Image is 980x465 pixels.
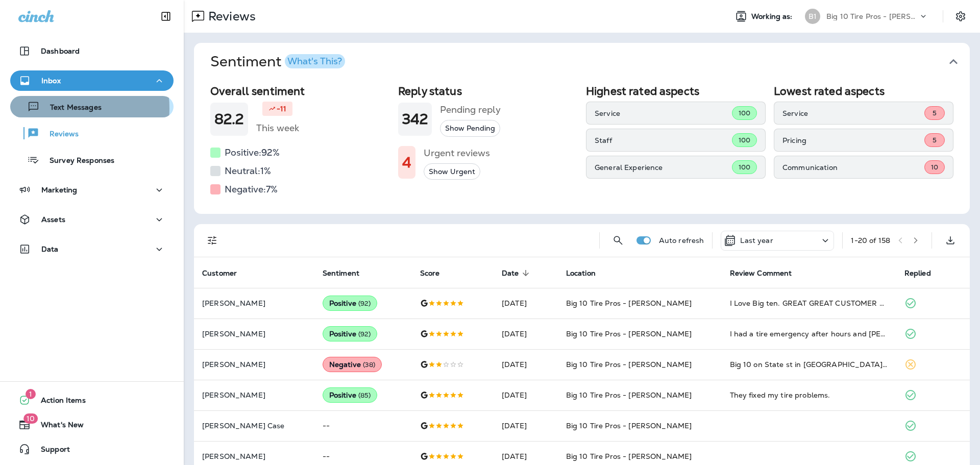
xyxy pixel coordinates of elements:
[805,9,820,24] div: B1
[904,268,944,278] span: Replied
[782,163,924,172] p: Communication
[214,111,244,128] h1: 82.2
[358,330,371,338] span: ( 92 )
[494,349,558,380] td: [DATE]
[41,47,80,55] p: Dashboard
[285,54,345,68] button: What's This?
[739,109,750,117] span: 100
[420,269,440,278] span: Score
[566,329,692,338] span: Big 10 Tire Pros - [PERSON_NAME]
[851,236,890,244] div: 1 - 20 of 158
[323,296,378,311] div: Positive
[595,163,732,172] p: General Experience
[440,102,501,118] h5: Pending reply
[41,186,77,194] p: Marketing
[566,390,692,400] span: Big 10 Tire Pros - [PERSON_NAME]
[202,452,306,460] p: [PERSON_NAME]
[202,360,306,369] p: [PERSON_NAME]
[39,130,79,139] p: Reviews
[10,123,174,144] button: Reviews
[323,269,359,278] span: Sentiment
[225,144,280,161] h5: Positive: 92 %
[782,136,924,144] p: Pricing
[26,389,36,399] span: 1
[287,57,342,66] div: What's This?
[210,85,390,97] h2: Overall sentiment
[424,163,480,180] button: Show Urgent
[740,236,773,244] p: Last year
[659,236,704,244] p: Auto refresh
[41,245,59,253] p: Data
[494,410,558,441] td: [DATE]
[10,390,174,410] button: 1Action Items
[440,120,500,137] button: Show Pending
[420,268,453,278] span: Score
[933,109,937,117] span: 5
[256,120,299,136] h5: This week
[566,452,692,461] span: Big 10 Tire Pros - [PERSON_NAME]
[595,109,732,117] p: Service
[10,439,174,459] button: Support
[363,360,376,369] span: ( 38 )
[314,410,412,441] td: --
[586,85,766,97] h2: Highest rated aspects
[739,163,750,172] span: 100
[608,230,628,251] button: Search Reviews
[595,136,732,144] p: Staff
[358,299,371,308] span: ( 92 )
[39,156,114,166] p: Survey Responses
[10,239,174,259] button: Data
[951,7,970,26] button: Settings
[739,136,750,144] span: 100
[202,43,978,81] button: SentimentWhat's This?
[826,12,918,20] p: Big 10 Tire Pros - [PERSON_NAME]
[31,445,70,457] span: Support
[323,326,378,341] div: Positive
[494,319,558,349] td: [DATE]
[41,77,61,85] p: Inbox
[566,360,692,369] span: Big 10 Tire Pros - [PERSON_NAME]
[31,396,86,408] span: Action Items
[202,422,306,430] p: [PERSON_NAME] Case
[277,104,286,114] p: -11
[10,149,174,170] button: Survey Responses
[494,288,558,319] td: [DATE]
[931,163,938,172] span: 10
[225,163,271,179] h5: Neutral: 1 %
[10,41,174,61] button: Dashboard
[730,269,792,278] span: Review Comment
[730,359,888,370] div: Big 10 on State st in jackson ms has great representatives at the front desk . Monica was very he...
[730,329,888,339] div: I had a tire emergency after hours and Mr.David and his team got me fixed up first thing in the m...
[398,85,578,97] h2: Reply status
[502,268,532,278] span: Date
[502,269,519,278] span: Date
[10,414,174,435] button: 10What's New
[210,53,345,70] h1: Sentiment
[202,330,306,338] p: [PERSON_NAME]
[904,269,931,278] span: Replied
[730,268,805,278] span: Review Comment
[202,230,223,251] button: Filters
[566,268,609,278] span: Location
[202,269,237,278] span: Customer
[782,109,924,117] p: Service
[40,103,102,113] p: Text Messages
[774,85,953,97] h2: Lowest rated aspects
[194,81,970,214] div: SentimentWhat's This?
[424,145,490,161] h5: Urgent reviews
[23,413,38,424] span: 10
[10,96,174,117] button: Text Messages
[940,230,961,251] button: Export as CSV
[323,268,373,278] span: Sentiment
[202,299,306,307] p: [PERSON_NAME]
[566,269,596,278] span: Location
[10,70,174,91] button: Inbox
[566,299,692,308] span: Big 10 Tire Pros - [PERSON_NAME]
[31,421,84,433] span: What's New
[751,12,795,21] span: Working as:
[402,111,428,128] h1: 342
[323,357,382,372] div: Negative
[566,421,692,430] span: Big 10 Tire Pros - [PERSON_NAME]
[402,154,411,171] h1: 4
[225,181,278,198] h5: Negative: 7 %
